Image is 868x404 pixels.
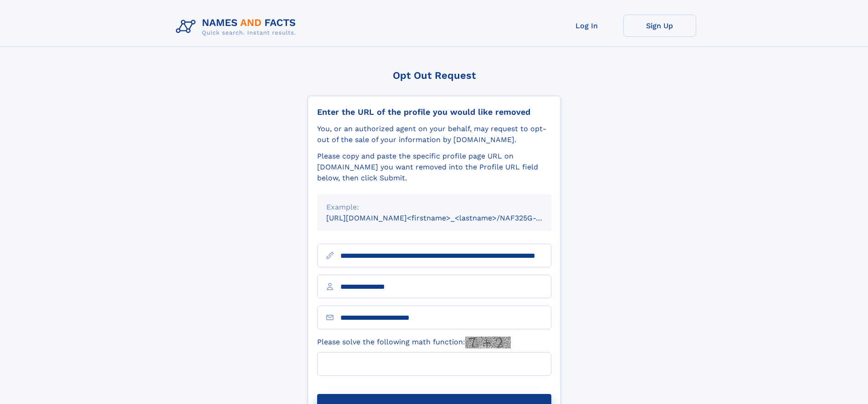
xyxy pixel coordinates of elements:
a: Log In [550,15,623,37]
div: Example: [326,202,542,213]
small: [URL][DOMAIN_NAME]<firstname>_<lastname>/NAF325G-xxxxxxxx [326,214,569,222]
img: Logo Names and Facts [172,15,303,39]
div: Please copy and paste the specific profile page URL on [DOMAIN_NAME] you want removed into the Pr... [317,151,551,184]
a: Sign Up [623,15,696,37]
div: Enter the URL of the profile you would like removed [317,107,551,117]
label: Please solve the following math function: [317,337,511,348]
div: You, or an authorized agent on your behalf, may request to opt-out of the sale of your informatio... [317,123,551,145]
div: Opt Out Request [308,70,561,81]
